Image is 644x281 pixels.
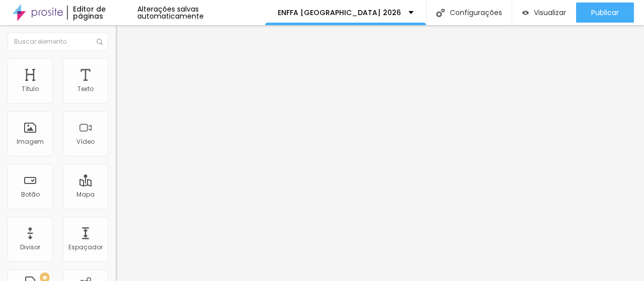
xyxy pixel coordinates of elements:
span: Publicar [591,9,619,17]
img: view-1.svg [522,9,529,17]
div: Texto [77,85,94,92]
input: Buscar elemento [8,33,108,51]
div: Espaçador [68,244,103,251]
div: Editor de páginas [67,6,137,20]
button: Publicar [576,3,634,23]
span: Visualizar [534,9,566,17]
img: Icone [97,39,103,45]
div: Título [22,85,39,92]
img: Icone [436,9,445,17]
p: ENFFA [GEOGRAPHIC_DATA] 2026 [278,9,401,16]
div: Alterações salvas automaticamente [137,6,265,20]
div: Imagem [17,138,44,145]
button: Visualizar [512,3,576,23]
div: Divisor [20,244,40,251]
div: Botão [21,191,40,198]
div: Mapa [76,191,95,198]
div: Vídeo [76,138,95,145]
